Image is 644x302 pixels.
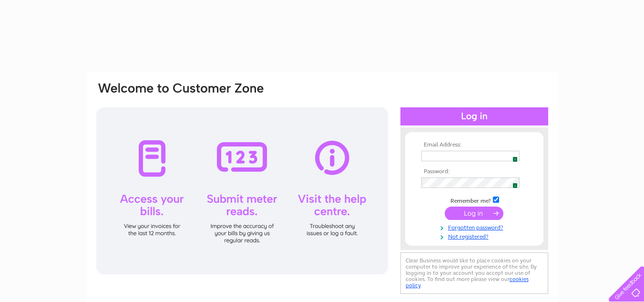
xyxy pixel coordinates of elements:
a: Forgotten password? [421,222,530,231]
input: Submit [445,207,503,220]
img: npw-badge-icon.svg [509,152,516,160]
th: Email Address: [419,142,530,148]
th: Password: [419,168,530,175]
span: 1 [512,183,518,188]
div: Clear Business would like to place cookies on your computer to improve your experience of the sit... [400,252,548,294]
a: cookies policy [406,276,529,289]
td: Remember me? [419,195,530,205]
span: 1 [512,156,518,162]
img: npw-badge-icon.svg [509,179,516,187]
a: Not registered? [421,231,530,240]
